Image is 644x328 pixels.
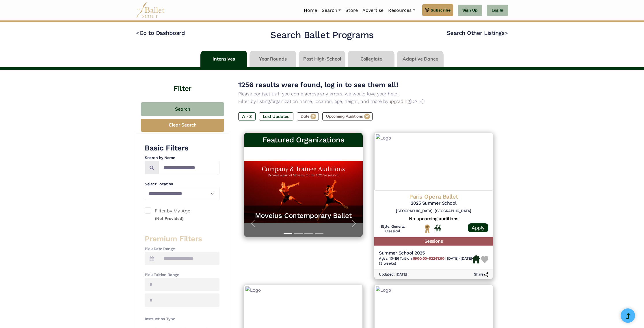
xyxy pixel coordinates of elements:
[468,223,488,232] a: Apply
[145,246,219,252] h4: Pick Date Range
[145,234,219,244] h3: Premium Filters
[159,161,219,174] input: Search by names...
[424,224,431,233] img: National
[284,230,292,237] button: Slide 1
[379,224,406,234] h6: General Classical
[319,4,343,16] a: Search
[458,5,482,16] a: Sign Up
[386,4,417,16] a: Resources
[304,230,313,237] button: Slide 3
[481,256,488,263] img: Heart
[374,237,493,246] h5: Sessions
[238,112,256,120] label: A - Z
[249,135,358,145] h3: Featured Organizations
[250,211,357,220] a: Moveius Contemporary Ballet
[505,29,508,36] code: >
[388,99,410,104] a: upgrading
[379,200,488,206] h5: 2025 Summer School
[301,4,319,16] a: Home
[141,119,224,132] button: Clear Search
[347,51,396,67] li: Collegiate
[379,216,488,222] h5: No upcoming auditions
[396,51,445,67] li: Adaptive Dance
[136,29,139,36] code: <
[315,230,323,237] button: Slide 4
[379,272,407,277] h6: Updated: [DATE]
[145,181,219,187] h4: Select Location
[447,29,508,36] a: Search Other Listings>
[487,5,508,16] a: Log In
[434,224,441,232] img: In Person
[379,256,398,261] span: Ages: 10-19
[145,155,219,161] h4: Search by Name
[238,90,499,98] p: Please contact us if you come across any errors, we would love your help!
[145,207,219,222] label: Filter by My Age
[248,51,297,67] li: Year Rounds
[379,256,472,266] h6: | |
[145,143,219,153] h3: Basic Filters
[199,51,248,67] li: Intensives
[297,51,347,67] li: Post High-School
[379,193,488,200] h4: Paris Opera Ballet
[474,272,488,277] h6: Share
[379,256,472,265] span: [DATE]-[DATE] (2 weeks)
[136,70,229,94] h4: Filter
[360,4,386,16] a: Advertise
[400,256,445,261] span: Tuition:
[270,29,373,41] h2: Search Ballet Programs
[472,255,480,264] img: Housing Available
[259,112,293,120] label: Last Updated
[425,7,429,13] img: gem.svg
[322,112,373,120] label: Upcoming Auditions
[422,4,453,16] a: Subscribe
[136,29,185,36] a: <Go to Dashboard
[294,230,303,237] button: Slide 2
[374,133,493,191] img: Logo
[141,102,224,116] button: Search
[413,256,444,261] b: $900.00-$2267.00
[145,316,219,322] h4: Instruction Type
[155,216,184,221] small: (Not Provided)
[238,98,499,105] p: Filter by listing/organization name, location, age, height, and more by [DATE]!
[379,209,488,214] h6: [GEOGRAPHIC_DATA], [GEOGRAPHIC_DATA]
[343,4,360,16] a: Store
[379,250,472,256] h5: Summer School 2025
[431,7,451,13] span: Subscribe
[238,81,398,89] span: 1256 results were found, log in to see them all!
[145,272,219,278] h4: Pick Tuition Range
[297,112,319,120] label: Date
